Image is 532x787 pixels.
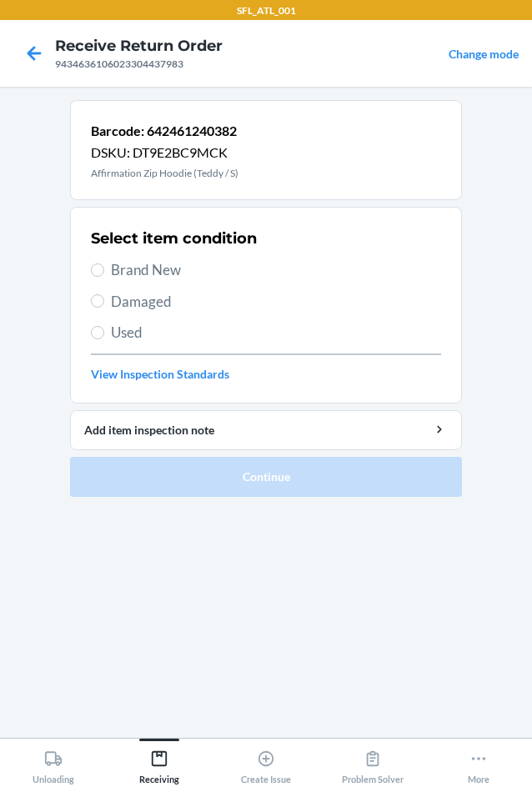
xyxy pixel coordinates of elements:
[468,743,489,784] div: More
[91,365,441,383] a: View Inspection Standards
[449,47,519,61] a: Change mode
[319,739,426,784] button: Problem Solver
[237,3,296,18] p: SFL_ATL_001
[91,294,104,308] input: Damaged
[91,166,238,181] p: Affirmation Zip Hoodie (Teddy / S)
[84,421,448,439] div: Add item inspection note
[342,743,404,784] div: Problem Solver
[111,322,441,343] span: Used
[91,143,238,163] p: DSKU: DT9E2BC9MCK
[91,263,104,277] input: Brand New
[33,743,74,784] div: Unloading
[425,739,532,784] button: More
[70,410,462,450] button: Add item inspection note
[107,739,213,784] button: Receiving
[91,326,104,339] input: Used
[70,457,462,497] button: Continue
[241,743,291,784] div: Create Issue
[111,291,441,313] span: Damaged
[213,739,319,784] button: Create Issue
[91,121,238,141] p: Barcode: 642461240382
[55,57,223,72] div: 9434636106023304437983
[111,259,441,281] span: Brand New
[91,228,257,249] h2: Select item condition
[139,743,179,784] div: Receiving
[55,35,223,57] h4: Receive Return Order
